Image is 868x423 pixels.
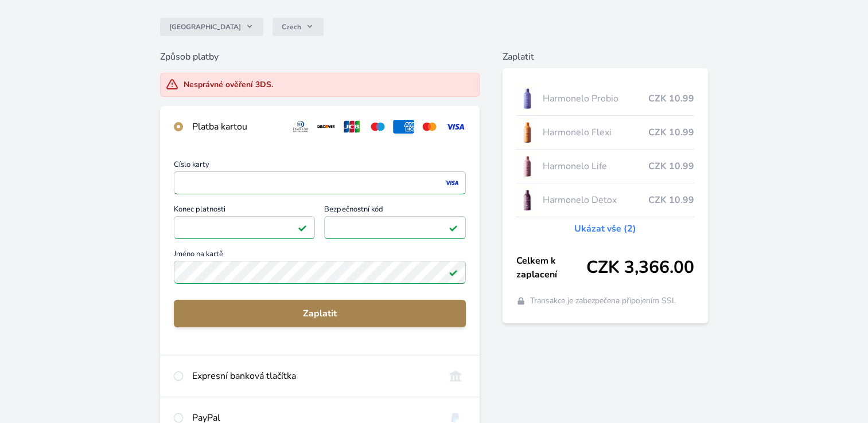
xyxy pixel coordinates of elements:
[543,92,648,105] span: Harmonelo Probio
[516,152,538,181] img: CLEAN_LIFE_se_stinem_x-lo.jpg
[183,307,457,320] span: Zaplatit
[574,222,636,236] a: Ukázat vše (2)
[329,220,461,236] iframe: Iframe pro bezpečnostní kód
[174,250,466,261] span: Jméno na kartě
[179,220,310,236] iframe: Iframe pro datum vypršení platnosti
[516,84,538,113] img: CLEAN_PROBIO_se_stinem_x-lo.jpg
[179,175,461,191] iframe: Iframe pro číslo karty
[160,18,263,36] button: [GEOGRAPHIC_DATA]
[445,369,466,383] img: onlineBanking_CZ.svg
[648,193,694,207] span: CZK 10.99
[341,120,363,134] img: jcb.svg
[174,300,466,327] button: Zaplatit
[445,120,466,134] img: visa.svg
[290,120,312,134] img: diners.svg
[648,126,694,139] span: CZK 10.99
[273,18,324,36] button: Czech
[282,22,301,32] span: Czech
[419,120,440,134] img: mc.svg
[449,223,458,232] img: Platné pole
[174,161,466,171] span: Číslo karty
[543,159,648,173] span: Harmonelo Life
[586,257,694,278] span: CZK 3,366.00
[169,22,241,32] span: [GEOGRAPHIC_DATA]
[174,261,466,284] input: Jméno na kartěPlatné pole
[316,120,337,134] img: discover.svg
[530,295,676,307] span: Transakce je zabezpečena připojením SSL
[516,254,586,281] span: Celkem k zaplacení
[324,206,466,216] span: Bezpečnostní kód
[393,120,414,134] img: amex.svg
[543,126,648,139] span: Harmonelo Flexi
[174,206,316,216] span: Konec platnosti
[444,178,460,188] img: visa
[192,369,435,383] div: Expresní banková tlačítka
[503,50,708,64] h6: Zaplatit
[543,193,648,207] span: Harmonelo Detox
[516,118,538,147] img: CLEAN_FLEXI_se_stinem_x-hi_(1)-lo.jpg
[192,120,281,134] div: Platba kartou
[516,186,538,214] img: DETOX_se_stinem_x-lo.jpg
[160,50,480,64] h6: Způsob platby
[367,120,388,134] img: maestro.svg
[648,92,694,105] span: CZK 10.99
[449,268,458,277] img: Platné pole
[298,223,307,232] img: Platné pole
[184,79,273,91] div: Nesprávné ověření 3DS.
[648,159,694,173] span: CZK 10.99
